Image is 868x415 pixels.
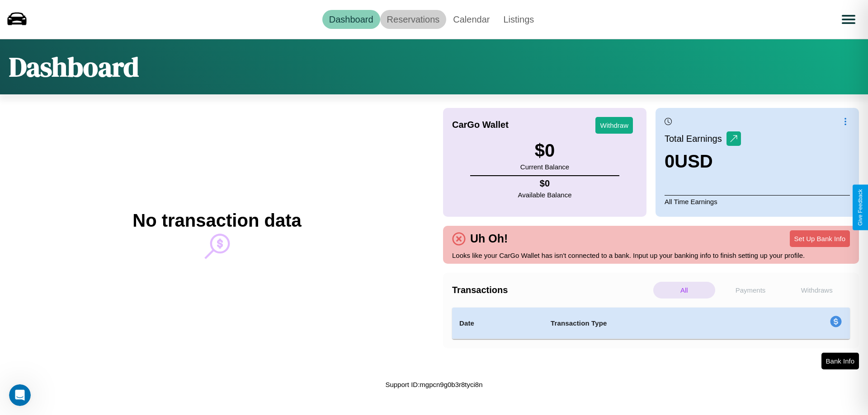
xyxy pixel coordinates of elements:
p: Total Earnings [665,131,726,147]
h4: CarGo Wallet [452,120,509,130]
p: Current Balance [520,161,569,173]
button: Withdraw [595,117,633,134]
button: Open menu [836,7,861,32]
p: Looks like your CarGo Wallet has isn't connected to a bank. Input up your banking info to finish ... [452,249,850,261]
h4: Date [459,318,536,329]
h2: No transaction data [132,210,301,231]
h4: Transaction Type [551,318,756,329]
h3: $ 0 [520,140,569,161]
a: Dashboard [322,10,380,29]
p: Withdraws [786,282,848,298]
p: All Time Earnings [665,195,850,208]
div: Give Feedback [857,189,863,226]
h4: Uh Oh! [466,232,512,245]
h4: Transactions [452,285,651,295]
p: Payments [720,282,782,298]
iframe: Intercom live chat [9,384,31,406]
a: Listings [496,10,541,29]
p: Available Balance [518,189,572,201]
h4: $ 0 [518,178,572,189]
p: Support ID: mgpcn9g0b3r8tyci8n [385,378,482,391]
a: Reservations [380,10,447,29]
p: All [653,282,715,298]
h3: 0 USD [665,151,741,172]
h1: Dashboard [9,48,139,85]
button: Bank Info [821,353,859,369]
table: simple table [452,308,850,339]
button: Set Up Bank Info [790,230,850,247]
a: Calendar [446,10,496,29]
